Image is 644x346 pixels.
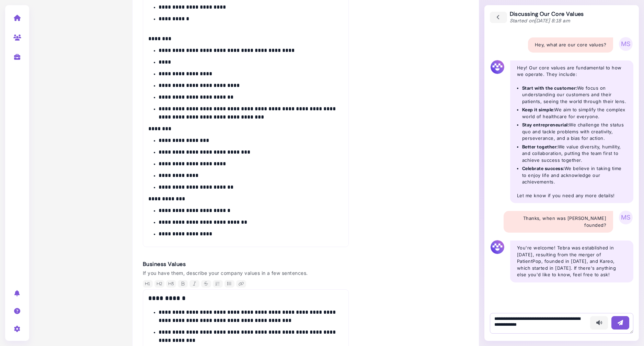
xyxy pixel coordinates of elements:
p: We challenge the status quo and tackle problems with creativity, perseverance, and a bias for act... [522,122,626,142]
p: We value diversity, humility, and collaboration, putting the team first to achieve success together. [522,144,626,164]
strong: Stay entrepreneurial: [522,122,569,127]
h3: Business Values [143,261,349,267]
p: We focus on understanding our customers and their patients, seeing the world through their lens. [522,85,626,105]
p: If you have them, describe your company values in a few sentences. [143,269,349,277]
p: You're welcome! Tebra was established in [DATE], resulting from the merger of PatientPop, founded... [517,245,626,278]
div: Discussing Our Core Values [510,11,584,24]
p: We believe in taking time to enjoy life and acknowledge our achievements. [522,165,626,186]
strong: Start with the customer: [522,85,577,91]
div: Thanks, when was [PERSON_NAME] founded? [504,211,613,233]
strong: Better together: [522,144,558,149]
p: Let me know if you need any more details! [517,192,626,199]
span: Started on [510,18,571,24]
strong: Keep it simple: [522,107,554,112]
p: Hey! Our core values are fundamental to how we operate. They include: [517,65,626,78]
div: Hey, what are our core values? [528,37,613,53]
time: [DATE] 8:18 am [534,18,570,24]
strong: Celebrate success: [522,166,564,171]
span: MS [619,211,633,224]
p: We aim to simplify the complex world of healthcare for everyone. [522,107,626,120]
span: MS [619,37,633,51]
